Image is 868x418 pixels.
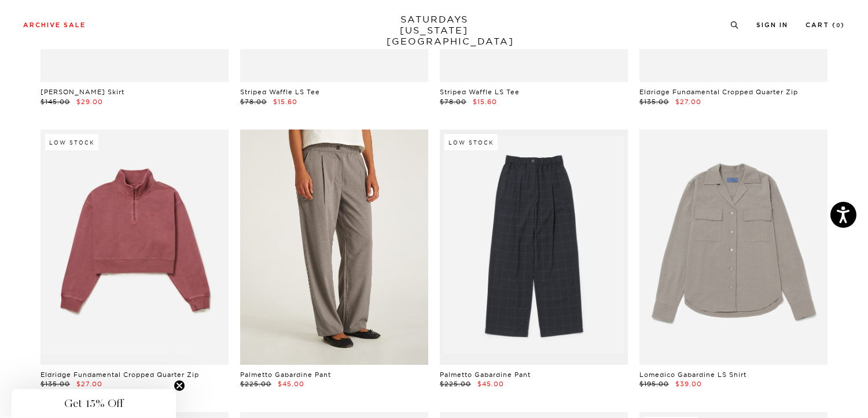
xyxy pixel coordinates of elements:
[240,88,320,96] a: Striped Waffle LS Tee
[477,380,504,388] span: $45.00
[675,380,702,388] span: $39.00
[273,98,297,106] span: $15.60
[240,98,267,106] span: $78.00
[639,98,669,106] span: $135.00
[240,380,271,388] span: $225.00
[756,22,788,28] a: Sign In
[41,98,70,106] span: $145.00
[440,98,466,106] span: $78.00
[639,380,669,388] span: $195.00
[76,380,102,388] span: $27.00
[440,88,520,96] a: Striped Waffle LS Tee
[675,98,701,106] span: $27.00
[41,371,199,379] a: Eldridge Fundamental Cropped Quarter Zip
[12,389,176,418] div: Get 15% OffClose teaser
[440,380,471,388] span: $225.00
[440,371,531,379] a: Palmetto Gabardine Pant
[639,371,746,379] a: Lomedico Gabardine LS Shirt
[387,14,482,47] a: SATURDAYS[US_STATE][GEOGRAPHIC_DATA]
[639,88,798,96] a: Eldridge Fundamental Cropped Quarter Zip
[278,380,304,388] span: $45.00
[76,98,103,106] span: $29.00
[41,380,70,388] span: $135.00
[444,134,498,150] div: Low Stock
[836,23,841,28] small: 0
[41,88,124,96] a: [PERSON_NAME] Skirt
[64,397,123,410] span: Get 15% Off
[473,98,497,106] span: $15.60
[806,22,845,28] a: Cart (0)
[174,380,185,391] button: Close teaser
[23,22,86,28] a: Archive Sale
[45,134,98,150] div: Low Stock
[240,371,331,379] a: Palmetto Gabardine Pant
